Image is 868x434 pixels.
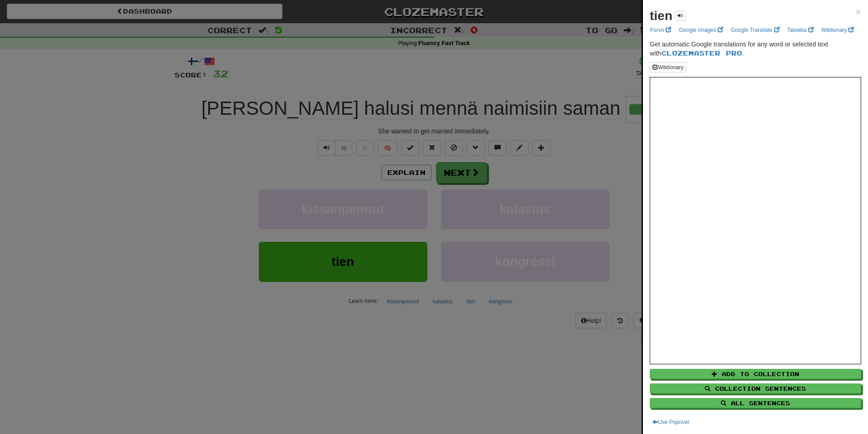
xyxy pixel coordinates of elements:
a: Forvo [647,25,674,35]
a: Wiktionary [819,25,857,35]
button: All Sentences [650,398,861,408]
button: Add to Collection [650,369,861,379]
button: Close [856,7,861,16]
a: Tatoeba [785,25,817,35]
button: Use Popover [650,417,692,427]
button: Wiktionary [650,62,686,72]
a: Google Translate [728,25,782,35]
button: Collection Sentences [650,383,861,393]
strong: tien [650,9,673,23]
span: × [856,6,861,17]
p: Get automatic Google translations for any word or selected text with . [650,40,861,58]
a: Clozemaster Pro [661,49,742,57]
a: Google Images [676,25,726,35]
